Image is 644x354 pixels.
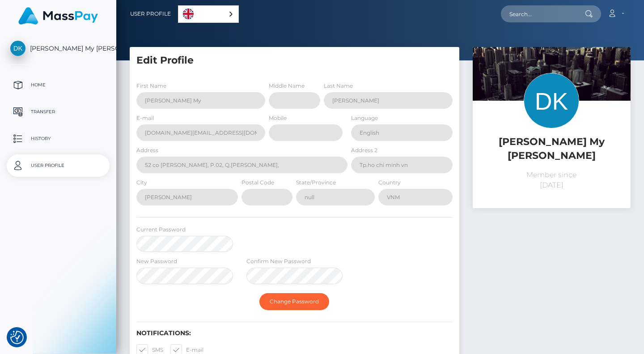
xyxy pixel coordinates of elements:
label: Address 2 [351,146,377,154]
label: Mobile [269,114,287,122]
p: Member since [DATE] [479,170,624,191]
a: English [178,6,238,22]
label: Language [351,114,378,122]
label: State/Province [296,179,336,187]
a: User Profile [7,154,110,177]
label: Country [378,179,401,187]
input: Search... [501,5,585,22]
h5: [PERSON_NAME] My [PERSON_NAME] [479,135,624,163]
label: Postal Code [241,179,274,187]
p: History [10,132,106,145]
button: Consent Preferences [10,331,24,344]
label: New Password [136,257,177,265]
label: City [136,179,147,187]
a: History [7,128,110,150]
img: Revisit consent button [10,331,24,344]
img: MassPay [18,7,98,25]
label: Address [136,146,158,154]
h6: Notifications: [136,329,453,337]
label: E-mail [136,114,154,122]
a: User Profile [130,4,171,23]
div: Language [178,5,239,23]
span: [PERSON_NAME] My [PERSON_NAME] [7,44,110,52]
p: Home [10,78,106,92]
label: Last Name [324,82,353,90]
aside: Language selected: English [178,5,239,23]
a: Transfer [7,101,110,123]
label: First Name [136,82,166,90]
label: Current Password [136,226,186,234]
img: ... [473,47,631,153]
label: Confirm New Password [246,257,311,265]
h5: Edit Profile [136,54,453,68]
button: Change Password [259,293,329,310]
p: Transfer [10,105,106,119]
label: Middle Name [269,82,305,90]
p: User Profile [10,159,106,172]
a: Home [7,74,110,96]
